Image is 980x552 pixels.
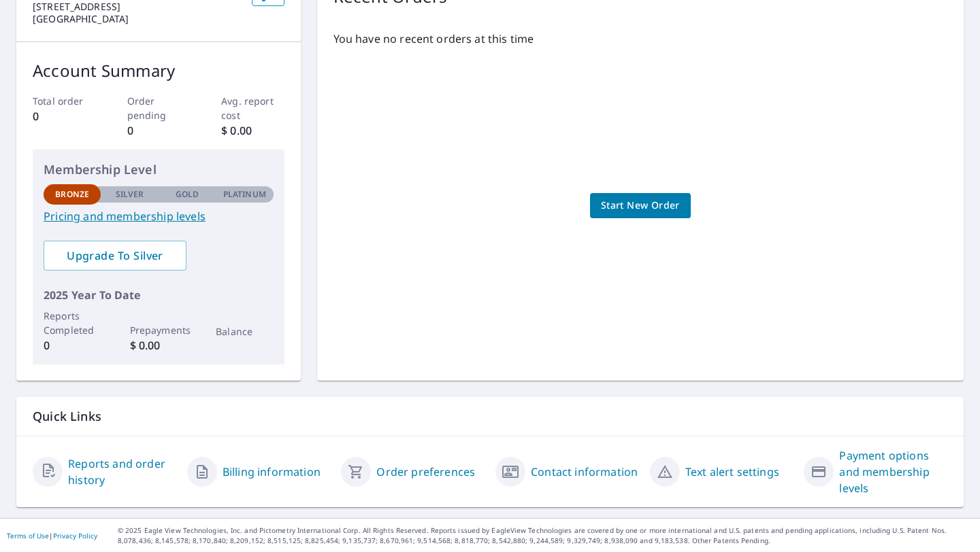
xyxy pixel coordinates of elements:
p: $ 0.00 [221,122,284,139]
p: Silver [116,188,144,201]
p: Prepayments [130,323,187,337]
p: Reports Completed [44,309,101,337]
a: Contact information [531,464,638,480]
p: $ 0.00 [130,337,187,353]
p: 0 [33,108,95,124]
a: Terms of Use [7,531,49,540]
span: Upgrade To Silver [54,248,176,263]
p: Balance [216,324,273,339]
a: Start New Order [590,193,691,218]
p: | [7,532,97,540]
a: Pricing and membership levels [44,208,274,224]
p: Membership Level [44,160,274,179]
p: Gold [176,188,199,201]
a: Payment options and membership levels [839,447,947,496]
p: Account Summary [33,58,284,83]
p: Platinum [223,188,266,201]
a: Upgrade To Silver [44,241,186,271]
p: Quick Links [33,408,947,425]
a: Reports and order history [68,455,176,488]
p: © 2025 Eagle View Technologies, Inc. and Pictometry International Corp. All Rights Reserved. Repo... [118,525,973,546]
p: Order pending [127,94,190,122]
span: Start New Order [601,197,680,214]
p: Total order [33,94,95,108]
a: Billing information [223,464,321,480]
p: Bronze [55,188,89,201]
p: You have no recent orders at this time [333,31,947,47]
p: 2025 Year To Date [44,287,274,303]
p: 0 [127,122,190,139]
p: Avg. report cost [221,94,284,122]
a: Order preferences [376,464,475,480]
p: 0 [44,337,101,353]
a: Privacy Policy [53,531,97,540]
a: Text alert settings [685,464,779,480]
p: [STREET_ADDRESS] [33,1,241,13]
p: [GEOGRAPHIC_DATA] [33,13,241,25]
